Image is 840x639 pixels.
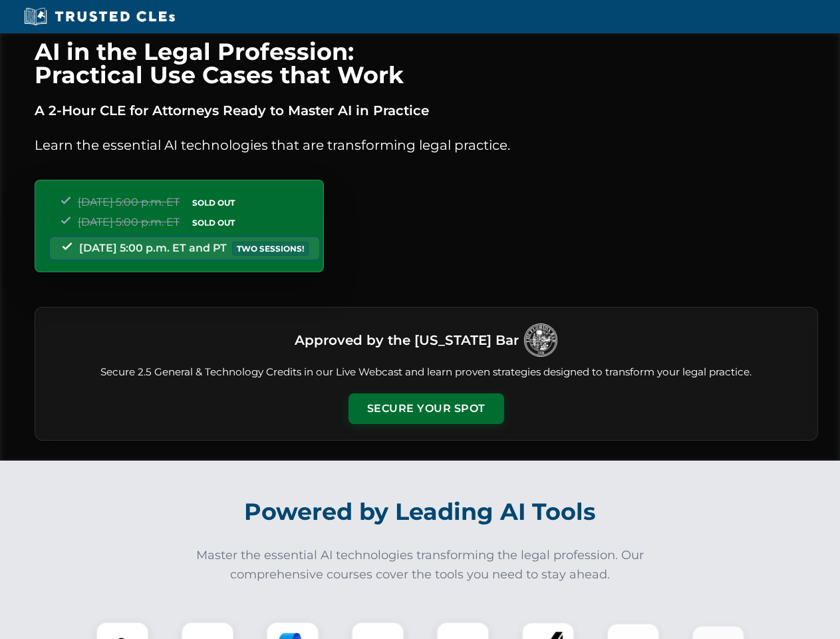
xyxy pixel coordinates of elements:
span: SOLD OUT [188,216,239,230]
p: Master the essential AI technologies transforming the legal profession. Our comprehensive courses... [188,546,653,584]
span: SOLD OUT [188,196,239,210]
p: Learn the essential AI technologies that are transforming legal practice. [35,134,818,156]
span: [DATE] 5:00 p.m. ET [78,216,180,228]
button: Secure Your Spot [349,393,504,424]
p: Secure 2.5 General & Technology Credits in our Live Webcast and learn proven strategies designed ... [51,365,801,380]
span: [DATE] 5:00 p.m. ET [78,196,180,208]
h3: Approved by the [US_STATE] Bar [295,328,519,352]
img: Logo [524,323,557,357]
img: Trusted CLEs [20,7,179,27]
p: A 2-Hour CLE for Attorneys Ready to Master AI in Practice [35,100,818,121]
h2: Powered by Leading AI Tools [52,489,789,535]
h1: AI in the Legal Profession: Practical Use Cases that Work [35,40,818,87]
